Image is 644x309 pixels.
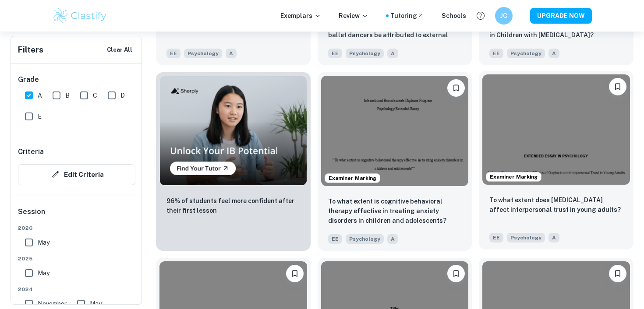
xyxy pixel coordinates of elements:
button: Edit Criteria [18,164,135,185]
button: Help and Feedback [473,8,488,23]
span: Examiner Marking [486,173,541,181]
span: A [387,49,398,58]
span: A [548,233,559,242]
span: A [387,234,398,244]
span: Examiner Marking [325,174,380,182]
span: 2025 [18,255,135,263]
span: Psychology [346,234,384,244]
p: 96% of students feel more confident after their first lesson [166,196,300,215]
span: EE [489,233,503,242]
a: Tutoring [390,11,424,21]
button: Bookmark [609,78,626,95]
span: EE [328,234,342,244]
button: Bookmark [286,265,304,282]
button: Bookmark [447,79,465,97]
p: Exemplars [280,11,321,21]
button: Bookmark [447,265,465,282]
img: Psychology EE example thumbnail: To what extent does oxytocin affect inte [482,74,630,185]
button: Bookmark [609,265,626,282]
span: B [65,91,70,100]
h6: JC [499,11,509,21]
span: EE [166,49,180,58]
a: Examiner MarkingBookmarkTo what extent does oxytocin affect interpersonal trust in young adults?E... [479,72,633,251]
span: EE [489,49,503,58]
span: May [90,299,102,309]
img: Thumbnail [159,76,307,186]
button: JC [495,7,513,25]
img: Clastify logo [52,7,108,25]
span: Psychology [507,49,545,58]
span: EE [328,49,342,58]
h6: Criteria [18,147,44,157]
span: 2026 [18,224,135,232]
button: Clear All [105,43,134,56]
button: UPGRADE NOW [530,8,592,24]
span: November [38,299,67,309]
a: Examiner MarkingBookmarkTo what extent is cognitive behavioral therapy effective in treating anxi... [318,72,472,251]
span: Psychology [346,49,384,58]
p: To what extent is cognitive behavioral therapy effective in treating anxiety disorders in childre... [328,197,462,225]
span: E [38,112,42,121]
p: To what extent does oxytocin affect interpersonal trust in young adults? [489,195,623,214]
span: D [120,91,125,100]
span: A [38,91,42,100]
h6: Filters [18,44,43,56]
h6: Session [18,207,135,224]
span: May [38,268,50,278]
span: A [226,49,237,58]
span: A [548,49,559,58]
span: Psychology [507,233,545,242]
span: Psychology [184,49,222,58]
a: Thumbnail96% of students feel more confident after their first lesson [156,72,311,251]
span: C [93,91,97,100]
span: May [38,238,50,247]
span: 2024 [18,285,135,293]
img: Psychology EE example thumbnail: To what extent is cognitive behavioral t [321,76,469,186]
h6: Grade [18,74,135,85]
a: Schools [442,11,466,21]
p: Review [339,11,368,21]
